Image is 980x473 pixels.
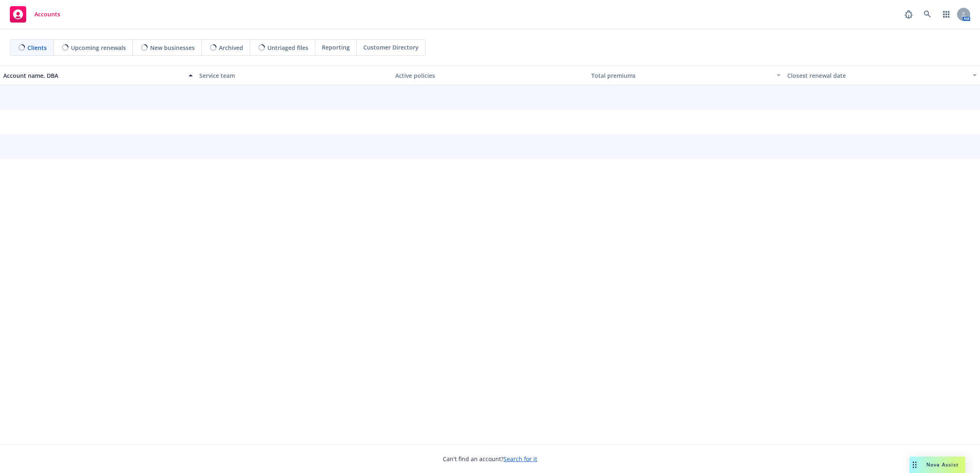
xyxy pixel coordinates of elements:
[900,6,917,23] a: Report a Bug
[196,66,392,85] button: Service team
[34,11,60,18] span: Accounts
[363,43,419,52] span: Customer Directory
[784,66,980,85] button: Closest renewal date
[150,43,195,52] span: New businesses
[3,71,184,80] div: Account name, DBA
[919,6,936,23] a: Search
[909,457,965,473] button: Nova Assist
[504,455,537,463] a: Search for it
[926,461,959,468] span: Nova Assist
[443,455,537,463] span: Can't find an account?
[938,6,955,23] a: Switch app
[395,71,585,80] div: Active policies
[199,71,389,80] div: Service team
[392,66,588,85] button: Active policies
[267,43,308,52] span: Untriaged files
[27,43,47,52] span: Clients
[7,3,64,26] a: Accounts
[322,43,350,52] span: Reporting
[787,71,968,80] div: Closest renewal date
[591,71,772,80] div: Total premiums
[588,66,784,85] button: Total premiums
[909,457,920,473] div: Drag to move
[71,43,126,52] span: Upcoming renewals
[219,43,243,52] span: Archived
